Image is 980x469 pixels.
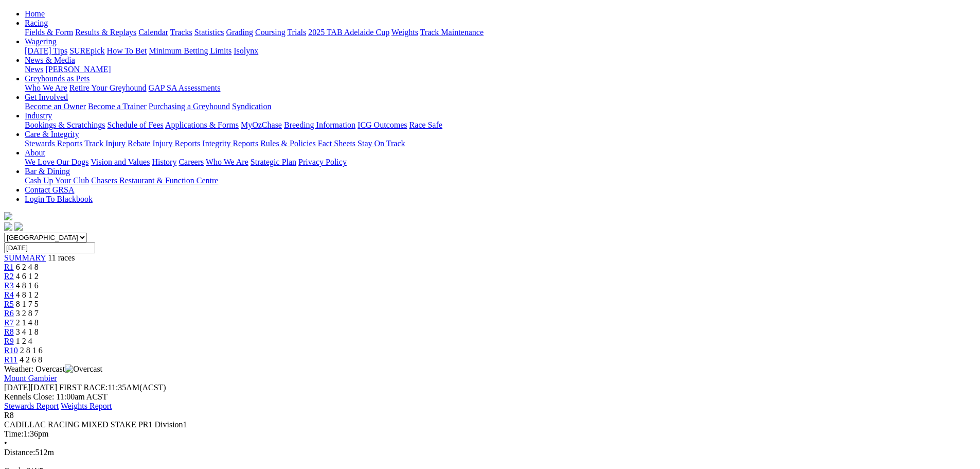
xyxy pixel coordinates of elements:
a: Integrity Reports [202,139,258,148]
a: Become an Owner [25,102,86,111]
a: Wagering [25,37,57,46]
a: Become a Trainer [88,102,147,111]
a: ICG Outcomes [358,120,407,129]
span: 6 2 4 8 [16,263,39,271]
span: [DATE] [4,383,31,392]
a: MyOzChase [241,120,282,129]
span: Weather: Overcast [4,364,102,373]
a: How To Bet [107,46,147,55]
a: [PERSON_NAME] [45,65,111,74]
a: Login To Blackbook [25,195,93,203]
a: Bar & Dining [25,167,70,176]
a: GAP SA Assessments [149,83,221,92]
a: Breeding Information [284,120,355,129]
span: 4 2 6 8 [20,355,42,364]
a: Racing [25,19,48,27]
span: R9 [4,337,14,345]
a: Weights [391,28,418,37]
span: R6 [4,309,14,318]
a: Fact Sheets [318,139,355,148]
span: Time: [4,429,24,438]
a: Coursing [255,28,286,37]
span: 1 2 4 [16,337,32,345]
a: Tracks [170,28,192,37]
span: Distance: [4,448,35,457]
div: Care & Integrity [25,139,976,148]
div: About [25,158,976,167]
a: Care & Integrity [25,130,79,138]
a: 2025 TAB Adelaide Cup [308,28,389,37]
a: Injury Reports [152,139,200,148]
a: Industry [25,111,52,120]
a: Mount Gambier [4,374,57,383]
span: R8 [4,411,14,420]
a: Retire Your Greyhound [69,83,147,92]
a: R3 [4,281,14,290]
a: R1 [4,263,14,271]
a: Syndication [232,102,271,111]
input: Select date [4,242,95,253]
div: Racing [25,28,976,37]
span: R11 [4,355,17,364]
a: Minimum Betting Limits [149,46,231,55]
div: Wagering [25,46,976,56]
span: • [4,439,7,447]
a: R10 [4,346,18,355]
a: History [152,158,176,166]
a: Careers [179,158,204,166]
a: News [25,65,43,74]
a: Greyhounds as Pets [25,74,90,83]
img: facebook.svg [4,222,12,231]
span: 2 1 4 8 [16,318,39,327]
a: [DATE] Tips [25,46,67,55]
span: FIRST RACE: [59,383,108,392]
a: Bookings & Scratchings [25,120,105,129]
div: 512m [4,448,976,457]
a: Track Maintenance [420,28,484,37]
a: Track Injury Rebate [84,139,150,148]
div: News & Media [25,65,976,74]
a: R4 [4,290,14,299]
span: 11:35AM(ACST) [59,383,166,392]
a: Cash Up Your Club [25,176,89,185]
a: R7 [4,318,14,327]
a: R8 [4,327,14,336]
a: About [25,148,45,157]
a: SUREpick [69,46,104,55]
a: Isolynx [234,46,258,55]
span: 11 races [48,253,75,262]
a: Grading [226,28,253,37]
span: 3 4 1 8 [16,327,39,336]
span: 2 8 1 6 [20,346,43,355]
div: Get Involved [25,102,976,111]
div: CADILLAC RACING MIXED STAKE PR1 Division1 [4,420,976,429]
a: Fields & Form [25,28,73,37]
span: R2 [4,272,14,281]
span: R5 [4,300,14,308]
img: Overcast [65,364,102,374]
a: Stay On Track [358,139,405,148]
img: logo-grsa-white.png [4,212,12,220]
a: Home [25,9,45,18]
a: Vision and Values [91,158,150,166]
span: 4 6 1 2 [16,272,39,281]
a: Schedule of Fees [107,120,163,129]
a: Who We Are [25,83,67,92]
a: SUMMARY [4,253,46,262]
a: Calendar [138,28,168,37]
a: Results & Replays [75,28,136,37]
div: Industry [25,120,976,130]
span: 8 1 7 5 [16,300,39,308]
a: Purchasing a Greyhound [149,102,230,111]
a: News & Media [25,56,75,64]
a: Trials [287,28,306,37]
span: [DATE] [4,383,57,392]
a: We Love Our Dogs [25,158,88,166]
a: Rules & Policies [260,139,316,148]
a: Race Safe [409,120,442,129]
